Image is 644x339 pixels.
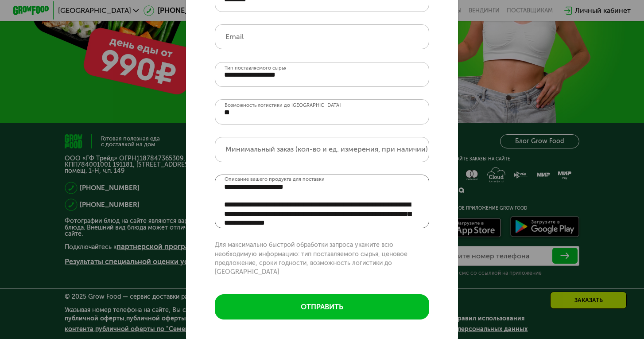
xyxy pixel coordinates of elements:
[215,294,430,320] button: отправить
[225,34,244,39] label: Email
[225,66,287,70] label: Тип поставляемого сырья
[225,103,341,108] label: Возможность логистики до [GEOGRAPHIC_DATA]
[215,241,430,277] p: Для максимально быстрой обработки запроса укажите всю необходимую информацию: тип поставляемого с...
[225,175,325,183] label: Описание вашего продукта для поставки
[225,147,428,152] label: Минимальный заказ (кол-во и ед. измерения, при наличии)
